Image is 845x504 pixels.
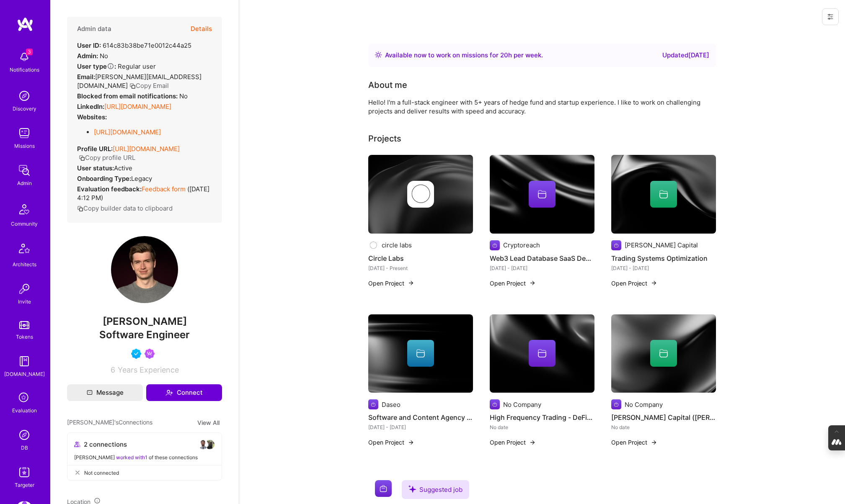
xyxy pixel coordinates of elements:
[77,113,107,121] strong: Websites:
[651,280,657,286] img: arrow-right
[529,280,536,286] img: arrow-right
[611,253,716,264] h4: Trading Systems Optimization
[129,81,169,90] button: Copy Email
[13,260,36,269] div: Architects
[611,155,716,234] img: cover
[67,315,222,328] span: [PERSON_NAME]
[111,365,115,374] span: 6
[408,280,414,286] img: arrow-right
[116,454,147,460] span: worked with 1
[368,399,378,409] img: Company logo
[16,162,33,179] img: admin teamwork
[16,49,33,65] img: bell
[4,370,45,378] div: [DOMAIN_NAME]
[131,349,141,359] img: Vetted A.Teamer
[17,17,34,32] img: logo
[402,480,469,499] div: Suggested job
[611,438,657,447] button: Open Project
[131,175,152,183] span: legacy
[77,175,131,183] strong: Onboarding Type:
[77,62,116,70] strong: User type :
[490,314,594,393] img: cover
[10,65,39,74] div: Notifications
[13,104,36,113] div: Discovery
[14,199,34,219] img: Community
[368,98,703,116] div: Hello! I'm a full-stack engineer with 5+ years of hedge fund and startup experience. I like to wo...
[368,253,473,264] h4: Circle Labs
[490,264,594,273] div: [DATE] - [DATE]
[77,51,108,60] div: No
[16,427,33,443] img: Admin Search
[375,480,392,497] img: Company logo
[503,241,540,249] div: Cryptoreach
[191,17,212,41] button: Details
[12,406,37,415] div: Evaluation
[145,349,155,359] img: Been on Mission
[16,87,33,104] img: discovery
[368,155,473,234] img: cover
[490,253,594,264] h4: Web3 Lead Database SaaS Development
[205,440,215,450] img: avatar
[16,390,32,406] i: icon SelectionTeam
[368,412,473,423] h4: Software and Content Agency Leadership
[503,400,541,409] div: No Company
[113,145,180,153] a: [URL][DOMAIN_NAME]
[368,264,473,273] div: [DATE] - Present
[195,418,222,427] button: View All
[77,73,95,81] strong: Email:
[490,155,594,234] img: cover
[77,185,212,202] div: ( [DATE] 4:12 PM )
[17,179,32,188] div: Admin
[625,400,663,409] div: No Company
[198,440,208,450] img: avatar
[625,241,698,249] div: [PERSON_NAME] Capital
[16,353,33,370] img: guide book
[129,83,136,89] i: icon Copy
[77,41,191,50] div: 614c83b38be71e0012c44a25
[77,103,104,111] strong: LinkedIn:
[382,241,412,249] div: circle labs
[490,279,536,288] button: Open Project
[16,280,33,297] img: Invite
[611,264,716,273] div: [DATE] - [DATE]
[490,399,500,409] img: Company logo
[16,332,33,341] div: Tokens
[15,481,34,489] div: Targeter
[79,153,135,162] button: Copy profile URL
[14,141,35,150] div: Missions
[67,384,143,401] button: Message
[79,155,85,161] i: icon Copy
[368,132,401,145] div: Projects
[368,314,473,393] img: cover
[94,128,161,136] a: [URL][DOMAIN_NAME]
[408,485,416,493] i: icon SuggestedTeams
[408,439,414,446] img: arrow-right
[611,399,621,409] img: Company logo
[407,181,434,208] img: Company logo
[611,279,657,288] button: Open Project
[18,297,31,306] div: Invite
[662,50,709,60] div: Updated [DATE]
[16,464,33,481] img: Skill Targeter
[368,279,414,288] button: Open Project
[490,423,594,432] div: No date
[165,389,173,396] i: icon Connect
[651,439,657,446] img: arrow-right
[77,92,179,100] strong: Blocked from email notifications:
[77,62,156,71] div: Regular user
[375,51,382,58] img: Availability
[611,423,716,432] div: No date
[611,240,621,250] img: Company logo
[77,41,101,49] strong: User ID:
[19,321,29,329] img: tokens
[490,438,536,447] button: Open Project
[16,125,33,141] img: teamwork
[146,384,222,401] button: Connect
[529,439,536,446] img: arrow-right
[67,418,152,427] span: [PERSON_NAME]'s Connections
[382,400,401,409] div: Daseo
[77,92,188,100] div: No
[500,51,508,59] span: 20
[107,62,114,70] i: Help
[368,438,414,447] button: Open Project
